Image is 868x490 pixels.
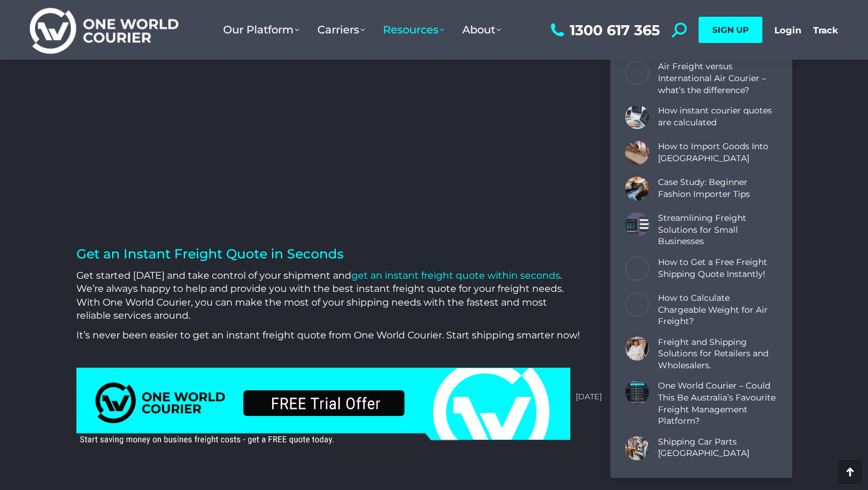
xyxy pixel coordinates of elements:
[625,61,649,85] a: Post image
[374,11,453,48] a: Resources
[576,391,602,402] a: [DATE]
[214,11,308,48] a: Our Platform
[658,61,777,97] a: Air Freight versus International Air Courier – what’s the difference?
[76,329,580,342] p: It’s never been easier to get an instant freight quote from One World Courier. Start shipping sma...
[317,23,365,36] span: Carriers
[658,141,777,164] a: How to Import Goods Into [GEOGRAPHIC_DATA]
[308,11,374,48] a: Carriers
[576,392,602,401] time: [DATE]
[76,269,580,323] p: Get started [DATE] and take control of your shipment and . We’re always happy to help and provide...
[351,270,560,281] a: get an instant freight quote within seconds
[453,11,510,48] a: About
[76,367,571,446] img: One world courier banner free trial
[658,292,777,328] a: How to Calculate Chargeable Weight for Air Freight?
[813,24,838,36] a: Track
[625,257,649,281] a: Post image
[383,23,444,36] span: Resources
[30,6,178,54] img: One World Courier
[658,337,777,372] a: Freight and Shipping Solutions for Retailers and Wholesalers.
[712,24,749,35] span: SIGN UP
[548,23,660,38] a: 1300 617 365
[625,292,649,316] a: Post image
[625,212,649,236] a: Post image
[658,212,777,248] a: Streamlining Freight Solutions for Small Businesses
[625,177,649,201] a: Post image
[658,436,777,460] a: Shipping Car Parts [GEOGRAPHIC_DATA]
[658,381,777,427] a: One World Courier – Could This Be Australia’s Favourite Freight Management Platform?
[625,105,649,129] a: Post image
[625,436,649,460] a: Post image
[625,141,649,165] a: Post image
[625,337,649,360] a: Post image
[658,257,777,280] a: How to Get a Free Freight Shipping Quote Instantly!
[774,24,801,36] a: Login
[223,23,299,36] span: Our Platform
[76,246,580,263] h2: Get an Instant Freight Quote in Seconds
[625,381,649,405] a: Post image
[462,23,501,36] span: About
[658,177,777,200] a: Case Study: Beginner Fashion Importer Tips
[658,105,777,128] a: How instant courier quotes are calculated
[699,17,762,43] a: SIGN UP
